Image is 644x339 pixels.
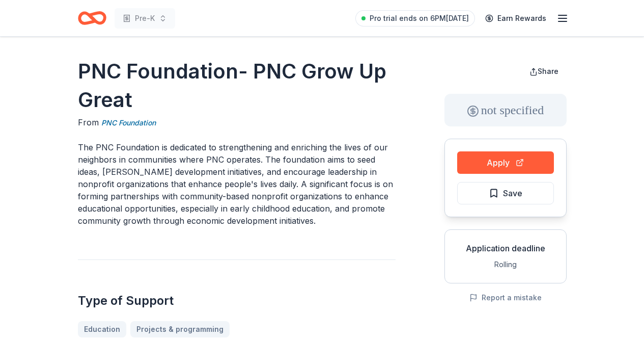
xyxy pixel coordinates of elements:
[135,12,155,24] span: Pre-K
[115,8,175,29] button: Pre-K
[444,94,567,126] div: not specified
[78,321,126,337] a: Education
[521,61,567,82] button: Share
[78,116,396,129] div: From
[370,12,469,24] span: Pro trial ends on 6PM[DATE]
[453,242,558,254] div: Application deadline
[469,292,542,304] button: Report a mistake
[78,141,396,227] p: The PNC Foundation is dedicated to strengthening and enriching the lives of our neighbors in comm...
[78,57,396,114] h1: PNC Foundation- PNC Grow Up Great
[457,151,554,174] button: Apply
[78,293,396,309] h2: Type of Support
[538,67,558,75] span: Share
[479,9,552,28] a: Earn Rewards
[457,182,554,204] button: Save
[78,6,106,30] a: Home
[101,117,156,129] a: PNC Foundation
[130,321,230,337] a: Projects & programming
[453,258,558,271] div: Rolling
[503,187,522,200] span: Save
[355,10,475,27] a: Pro trial ends on 6PM[DATE]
